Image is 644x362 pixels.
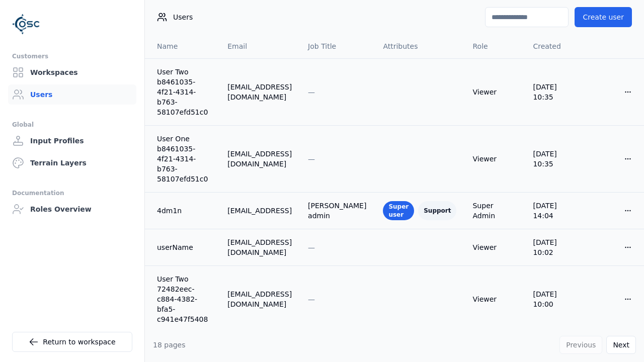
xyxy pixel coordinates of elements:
div: Documentation [12,187,132,199]
div: [DATE] 10:02 [533,237,579,257]
div: [DATE] 10:00 [533,289,579,309]
a: Roles Overview [8,199,136,219]
div: Viewer [472,154,517,164]
button: Next [606,336,636,354]
div: Super Admin [472,201,517,221]
th: Name [145,34,219,58]
span: — [308,88,315,96]
div: Global [12,119,132,131]
div: Viewer [472,294,517,304]
th: Created [525,34,587,58]
div: [EMAIL_ADDRESS][DOMAIN_NAME] [227,149,292,169]
a: 4dm1n [157,206,211,216]
a: Workspaces [8,62,136,82]
a: User One b8461035-4f21-4314-b763-58107efd51c0 [157,134,211,184]
div: [DATE] 10:35 [533,149,579,169]
a: Users [8,84,136,105]
a: Return to workspace [12,332,132,352]
th: Email [219,34,300,58]
div: [DATE] 10:35 [533,82,579,102]
div: [EMAIL_ADDRESS][DOMAIN_NAME] [227,82,292,102]
div: [DATE] 14:04 [533,201,579,221]
div: Viewer [472,242,517,252]
a: Terrain Layers [8,153,136,173]
div: Super user [383,201,414,220]
th: Role [464,34,525,58]
a: Input Profiles [8,131,136,151]
a: User Two b8461035-4f21-4314-b763-58107efd51c0 [157,67,211,117]
div: Customers [12,50,132,62]
div: Support [418,201,456,220]
button: Create user [575,7,632,27]
span: — [308,243,315,251]
div: Viewer [472,87,517,97]
span: 18 pages [153,341,186,349]
div: [EMAIL_ADDRESS][DOMAIN_NAME] [227,289,292,309]
th: Attributes [375,34,464,58]
div: [EMAIL_ADDRESS] [227,206,292,216]
img: Logo [12,10,40,38]
span: — [308,155,315,163]
span: Users [173,12,193,22]
div: [EMAIL_ADDRESS][DOMAIN_NAME] [227,237,292,257]
a: User Two 72482eec-c884-4382-bfa5-c941e47f5408 [157,274,211,324]
th: Job Title [300,34,375,58]
div: [PERSON_NAME] admin [308,201,367,221]
span: — [308,295,315,303]
a: userName [157,242,211,252]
